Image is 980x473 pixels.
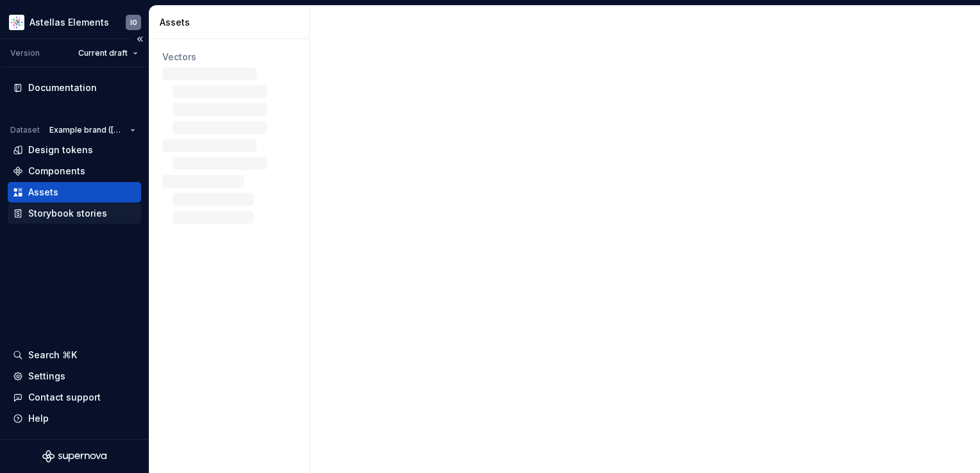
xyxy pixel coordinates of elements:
[160,16,304,29] div: Assets
[78,48,128,58] span: Current draft
[28,412,49,425] div: Help
[8,182,141,203] a: Assets
[9,15,24,30] img: b2369ad3-f38c-46c1-b2a2-f2452fdbdcd2.png
[28,370,65,383] div: Settings
[8,366,141,386] a: Settings
[10,125,40,135] div: Dataset
[10,48,40,58] div: Version
[72,44,144,62] button: Current draft
[130,17,137,28] div: IO
[3,8,146,36] button: Astellas ElementsIO
[8,140,141,160] a: Design tokens
[44,121,141,139] button: Example brand ([GEOGRAPHIC_DATA])
[8,161,141,181] a: Components
[28,81,97,94] div: Documentation
[28,165,85,178] div: Components
[8,345,141,365] button: Search ⌘K
[28,144,93,156] div: Design tokens
[8,408,141,429] button: Help
[28,186,58,199] div: Assets
[162,51,296,63] div: Vectors
[8,78,141,98] a: Documentation
[49,125,125,135] span: Example brand ([GEOGRAPHIC_DATA])
[28,207,107,220] div: Storybook stories
[30,16,109,29] div: Astellas Elements
[8,387,141,408] button: Contact support
[42,450,106,463] svg: Supernova Logo
[131,30,149,48] button: Collapse sidebar
[28,391,101,404] div: Contact support
[28,349,77,361] div: Search ⌘K
[8,203,141,224] a: Storybook stories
